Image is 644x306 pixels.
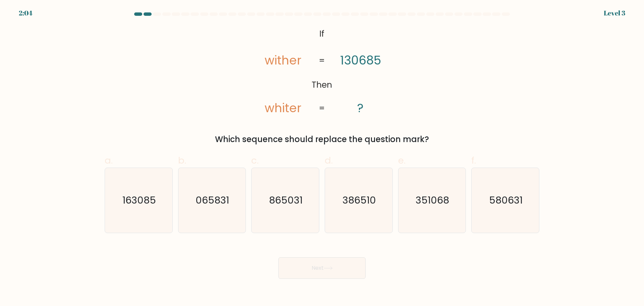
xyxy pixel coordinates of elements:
text: 065831 [196,193,229,207]
tspan: If [320,28,325,40]
tspan: = [319,102,325,114]
tspan: whiter [265,100,302,116]
span: d. [325,154,333,167]
span: f. [471,154,476,167]
text: 580631 [489,193,523,207]
text: 386510 [342,193,376,207]
svg: @import url('[URL][DOMAIN_NAME]); [248,26,396,117]
tspan: ? [358,100,364,116]
tspan: wither [265,52,302,69]
text: 163085 [122,193,156,207]
span: e. [398,154,406,167]
tspan: = [319,55,325,67]
text: 865031 [269,193,303,207]
div: 2:04 [19,8,33,18]
span: b. [178,154,186,167]
button: Next [278,257,366,279]
span: a. [105,154,113,167]
span: c. [251,154,259,167]
div: Level 3 [604,8,625,18]
div: Which sequence should replace the question mark? [109,133,535,145]
tspan: 130685 [340,52,381,69]
text: 351068 [416,193,449,207]
tspan: Then [312,79,332,91]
